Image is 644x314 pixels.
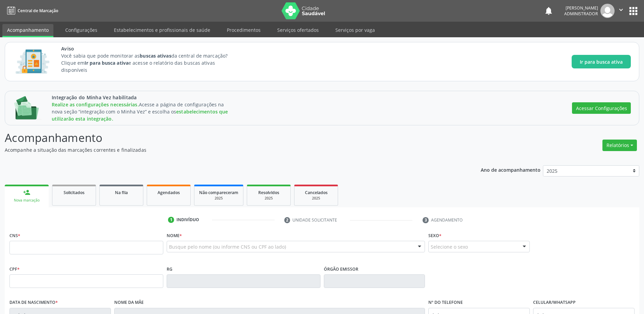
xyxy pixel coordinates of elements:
div: person_add [23,189,30,196]
span: Administrador [564,11,598,17]
button: Acessar Configurações [572,102,631,114]
span: Agendados [158,190,180,195]
label: Nome [167,230,182,241]
span: Busque pelo nome (ou informe CNS ou CPF ao lado) [169,243,286,250]
label: RG [167,264,172,274]
img: img [600,4,615,18]
p: Você sabia que pode monitorar as da central de marcação? Clique em e acesse o relatório das busca... [61,52,240,74]
i:  [617,6,625,14]
a: Configurações [61,24,102,36]
button: apps [627,5,639,17]
a: Acompanhamento [2,24,53,37]
span: Integração do Minha Vez habilitada [52,94,231,101]
img: Imagem de CalloutCard [13,46,52,77]
span: Ir para busca ativa [580,58,623,65]
span: Resolvidos [258,190,279,195]
label: Nome da mãe [114,297,144,308]
span: Aviso [61,45,240,52]
a: Estabelecimentos e profissionais de saúde [109,24,215,36]
div: 2025 [199,196,238,201]
strong: buscas ativas [140,53,171,59]
img: Imagem de CalloutCard [13,96,42,120]
strong: Ir para busca ativa [85,60,128,66]
button: Relatórios [602,140,637,151]
label: CNS [9,230,20,241]
div: 1 [168,217,174,223]
span: Realize as configurações necessárias. [52,101,139,108]
label: Celular/WhatsApp [533,297,576,308]
div: Nova marcação [9,198,44,203]
p: Acompanhamento [5,129,449,146]
label: CPF [9,264,20,274]
a: Serviços por vaga [331,24,380,36]
label: Órgão emissor [324,264,358,274]
label: Data de nascimento [9,297,58,308]
button:  [615,4,627,18]
label: Nº do Telefone [428,297,463,308]
p: Ano de acompanhamento [481,165,541,174]
p: Acompanhe a situação das marcações correntes e finalizadas [5,146,449,153]
div: Acesse a página de configurações na nova seção “integração com o Minha Vez” e escolha os [52,101,231,122]
span: Não compareceram [199,190,238,195]
span: Na fila [115,190,128,195]
span: Solicitados [64,190,85,195]
div: Indivíduo [176,217,199,223]
a: Central de Marcação [5,5,58,16]
button: Ir para busca ativa [572,55,631,68]
a: Serviços ofertados [272,24,324,36]
div: 2025 [252,196,286,201]
div: 2025 [299,196,333,201]
span: Selecione o sexo [431,243,468,250]
label: Sexo [428,230,442,241]
button: notifications [544,6,553,16]
span: Cancelados [305,190,328,195]
a: Procedimentos [222,24,265,36]
div: [PERSON_NAME] [564,5,598,11]
span: Central de Marcação [18,8,58,14]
